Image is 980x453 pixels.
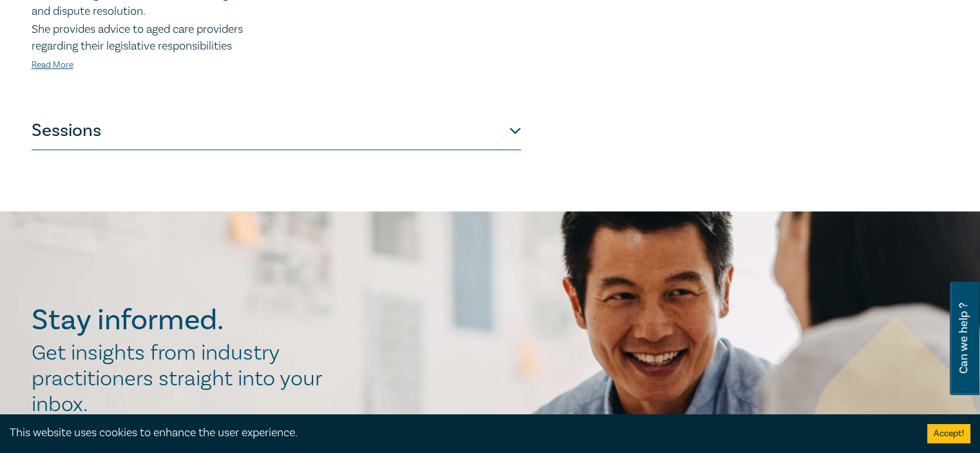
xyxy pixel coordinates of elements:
[32,59,73,71] a: Read More
[32,111,521,150] button: Sessions
[10,425,908,441] div: This website uses cookies to enhance the user experience.
[957,289,970,387] span: Can we help ?
[927,424,970,443] button: Accept cookies
[32,340,336,418] h2: Get insights from industry practitioners straight into your inbox.
[32,304,336,337] h2: Stay informed.
[32,21,269,55] p: She provides advice to aged care providers regarding their legislative responsibilities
